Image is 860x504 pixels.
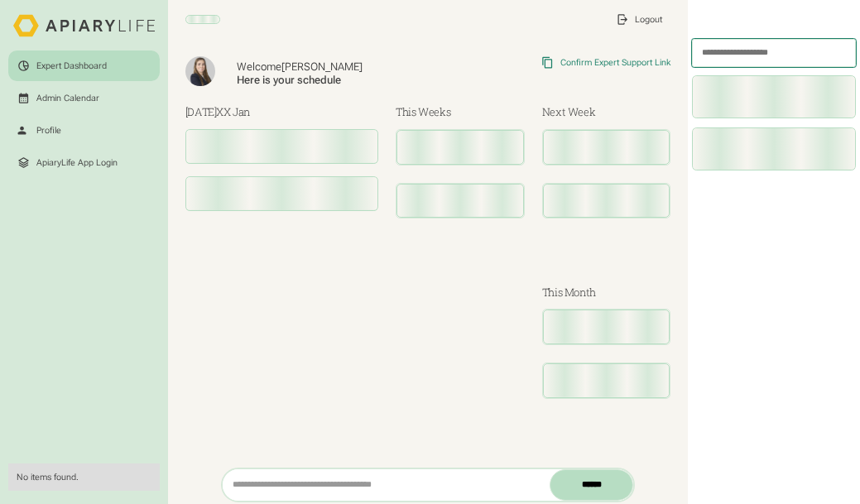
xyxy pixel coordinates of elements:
[281,60,363,73] span: [PERSON_NAME]
[237,60,451,74] div: Welcome
[8,83,159,113] a: Admin Calendar
[36,93,99,103] div: Admin Calendar
[560,57,670,68] div: Confirm Expert Support Link
[607,4,670,34] a: Logout
[237,74,451,87] div: Here is your schedule
[36,157,118,168] div: ApiaryLife App Login
[185,104,379,121] h3: [DATE]
[8,147,159,177] a: ApiaryLife App Login
[36,60,107,71] div: Expert Dashboard
[396,104,525,121] h3: This Weeks
[36,125,61,136] div: Profile
[8,50,159,80] a: Expert Dashboard
[17,472,151,482] div: No items found.
[216,104,250,119] span: XX Jan
[8,115,159,145] a: Profile
[542,104,671,121] h3: Next Week
[542,285,671,301] h3: This Month
[635,14,662,25] div: Logout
